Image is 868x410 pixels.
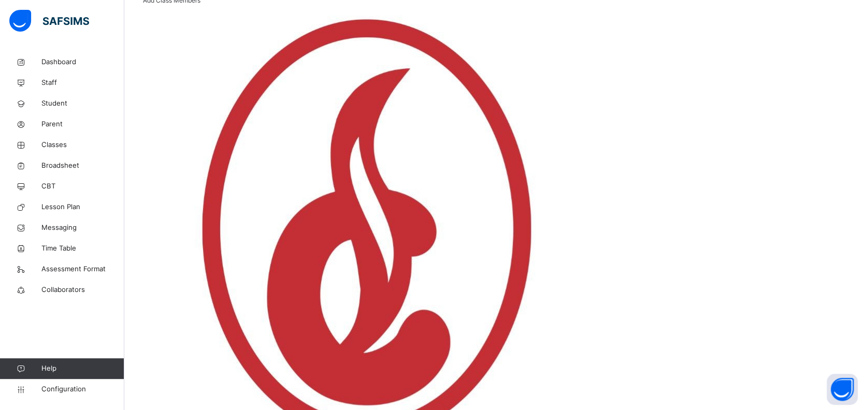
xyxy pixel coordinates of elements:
[41,140,124,150] span: Classes
[41,181,124,192] span: CBT
[41,202,124,212] span: Lesson Plan
[41,78,124,88] span: Staff
[827,374,858,405] button: Open asap
[41,264,124,274] span: Assessment Format
[41,98,124,109] span: Student
[41,57,124,67] span: Dashboard
[41,223,124,233] span: Messaging
[41,160,124,171] span: Broadsheet
[41,119,124,129] span: Parent
[41,243,124,254] span: Time Table
[41,363,124,374] span: Help
[9,10,89,32] img: safsims
[41,285,124,295] span: Collaborators
[41,384,124,394] span: Configuration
